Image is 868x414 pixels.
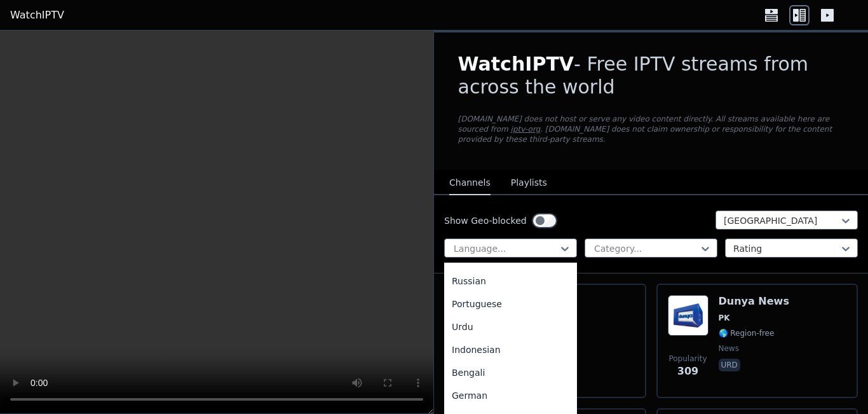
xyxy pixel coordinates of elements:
span: 🌎 Region-free [719,328,775,338]
span: Popularity [668,354,707,364]
p: urd [719,359,740,371]
div: Indonesian [444,338,577,361]
span: PK [719,313,730,323]
label: Show Geo-blocked [444,214,527,227]
a: WatchIPTV [10,8,64,23]
div: Portuguese [444,293,577,315]
div: Urdu [444,315,577,338]
p: [DOMAIN_NAME] does not host or serve any video content directly. All streams available here are s... [458,114,844,144]
span: news [719,343,739,354]
div: German [444,384,577,407]
span: WatchIPTV [458,53,574,75]
img: Dunya News [668,295,709,336]
h1: - Free IPTV streams from across the world [458,53,844,99]
span: 309 [677,364,698,379]
button: Playlists [511,171,547,195]
div: Russian [444,270,577,293]
div: Bengali [444,361,577,384]
a: iptv-org [511,125,541,134]
h6: Dunya News [719,295,789,308]
button: Channels [449,171,491,195]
